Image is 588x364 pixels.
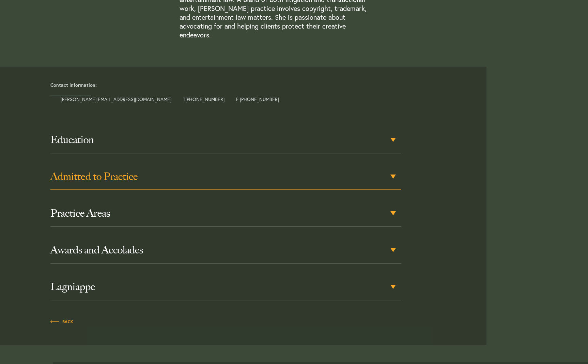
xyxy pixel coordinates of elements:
[50,207,401,219] h3: Practice Areas
[50,320,74,324] span: Back
[61,96,171,102] a: [PERSON_NAME][EMAIL_ADDRESS][DOMAIN_NAME]
[50,134,401,146] h3: Education
[185,96,225,102] a: [PHONE_NUMBER]
[50,317,74,325] a: Back
[183,97,225,102] span: T
[50,244,401,256] h3: Awards and Accolades
[50,281,401,293] h3: Lagniappe
[50,170,401,183] h3: Admitted to Practice
[50,82,97,88] strong: Contact information:
[236,97,279,102] span: F [PHONE_NUMBER]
